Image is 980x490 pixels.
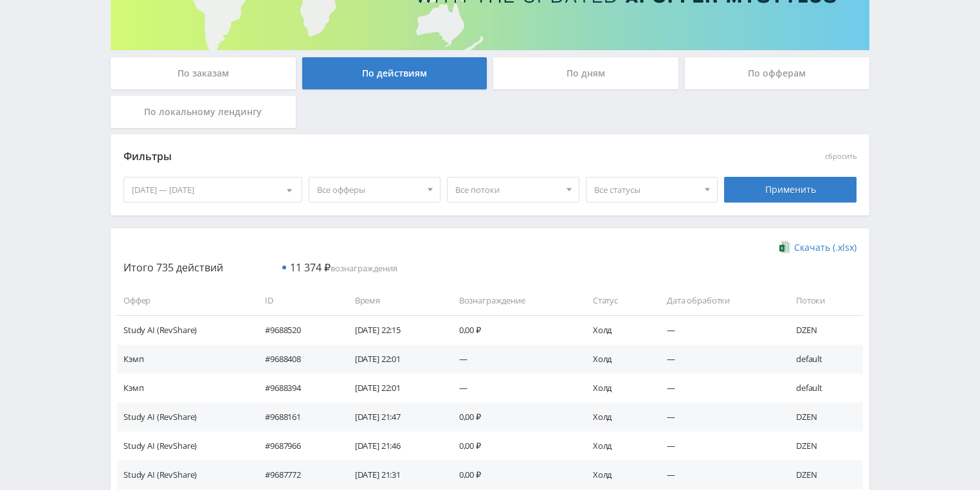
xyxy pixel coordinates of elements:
[685,57,870,89] div: По офферам
[342,460,446,489] td: [DATE] 21:31
[446,403,580,431] td: 0,00 ₽
[654,431,783,460] td: —
[123,147,672,167] div: Фильтры
[446,345,580,374] td: —
[580,286,654,315] td: Статус
[654,374,783,403] td: —
[446,315,580,344] td: 0,00 ₽
[783,431,863,460] td: DZEN
[124,177,302,202] div: [DATE] — [DATE]
[342,315,446,344] td: [DATE] 22:15
[654,403,783,431] td: —
[342,286,446,315] td: Время
[594,177,698,202] span: Все статусы
[252,286,342,315] td: ID
[117,403,252,431] td: Study AI (RevShare)
[252,315,342,344] td: #9688520
[342,374,446,403] td: [DATE] 22:01
[111,96,296,128] div: По локальному лендингу
[252,374,342,403] td: #9688394
[493,57,678,89] div: По дням
[783,286,863,315] td: Потоки
[290,260,331,275] span: 11 374 ₽
[342,431,446,460] td: [DATE] 21:46
[783,345,863,374] td: default
[580,403,654,431] td: Холд
[654,345,783,374] td: —
[455,177,559,202] span: Все потоки
[654,460,783,489] td: —
[252,403,342,431] td: #9688161
[302,57,487,89] div: По действиям
[342,403,446,431] td: [DATE] 21:47
[317,177,421,202] span: Все офферы
[117,315,252,344] td: Study AI (RevShare)
[654,286,783,315] td: Дата обработки
[783,403,863,431] td: DZEN
[783,374,863,403] td: default
[779,240,790,253] img: xlsx
[117,374,252,403] td: Кэмп
[446,431,580,460] td: 0,00 ₽
[446,460,580,489] td: 0,00 ₽
[342,345,446,374] td: [DATE] 22:01
[252,345,342,374] td: #9688408
[783,460,863,489] td: DZEN
[290,262,397,274] span: вознаграждения
[779,241,857,254] a: Скачать (.xlsx)
[446,374,580,403] td: —
[580,460,654,489] td: Холд
[825,152,857,161] button: сбросить
[117,345,252,374] td: Кэмп
[446,286,580,315] td: Вознаграждение
[580,345,654,374] td: Холд
[580,315,654,344] td: Холд
[117,431,252,460] td: Study AI (RevShare)
[252,460,342,489] td: #9687772
[580,374,654,403] td: Холд
[252,431,342,460] td: #9687966
[724,177,857,203] div: Применить
[117,460,252,489] td: Study AI (RevShare)
[654,315,783,344] td: —
[123,260,223,275] span: Итого 735 действий
[111,57,296,89] div: По заказам
[117,286,252,315] td: Оффер
[783,315,863,344] td: DZEN
[580,431,654,460] td: Холд
[794,242,857,253] span: Скачать (.xlsx)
